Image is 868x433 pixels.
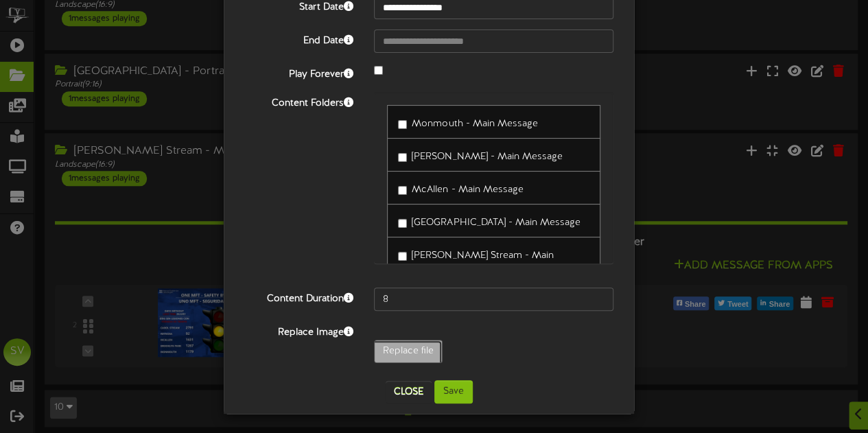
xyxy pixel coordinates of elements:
[398,252,407,261] input: [PERSON_NAME] Stream - Main Message.
[398,186,407,195] input: McAllen - Main Message
[398,120,407,129] input: Monmouth - Main Message
[412,218,580,228] span: [GEOGRAPHIC_DATA] - Main Message
[234,63,364,82] label: Play Forever
[234,30,364,48] label: End Date
[412,119,537,129] span: Monmouth - Main Message
[412,250,553,274] span: [PERSON_NAME] Stream - Main Message.
[234,321,364,340] label: Replace Image
[398,219,407,228] input: [GEOGRAPHIC_DATA] - Main Message
[374,288,613,311] input: 15
[234,92,364,110] label: Content Folders
[412,185,523,195] span: McAllen - Main Message
[398,153,407,162] input: [PERSON_NAME] - Main Message
[412,152,562,162] span: [PERSON_NAME] - Main Message
[234,288,364,306] label: Content Duration
[434,380,473,403] button: Save
[386,381,432,403] button: Close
